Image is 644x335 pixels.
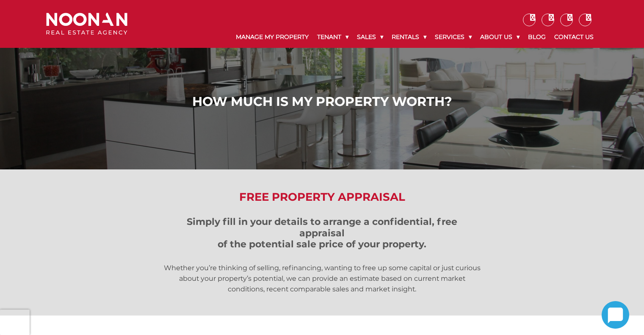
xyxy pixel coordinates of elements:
[524,26,550,48] a: Blog
[313,26,353,48] a: Tenant
[353,26,387,48] a: Sales
[550,26,598,48] a: Contact Us
[476,26,524,48] a: About Us
[431,26,476,48] a: Services
[163,263,481,294] p: Whether you’re thinking of selling, refinancing, wanting to free up some capital or just curious ...
[163,216,481,250] h3: Simply fill in your details to arrange a confidential, free appraisal of the potential sale price...
[40,191,604,204] h2: Free Property Appraisal
[46,13,127,35] img: Noonan Real Estate Agency
[387,26,431,48] a: Rentals
[48,94,596,109] h1: How Much is My Property Worth?
[232,26,313,48] a: Manage My Property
